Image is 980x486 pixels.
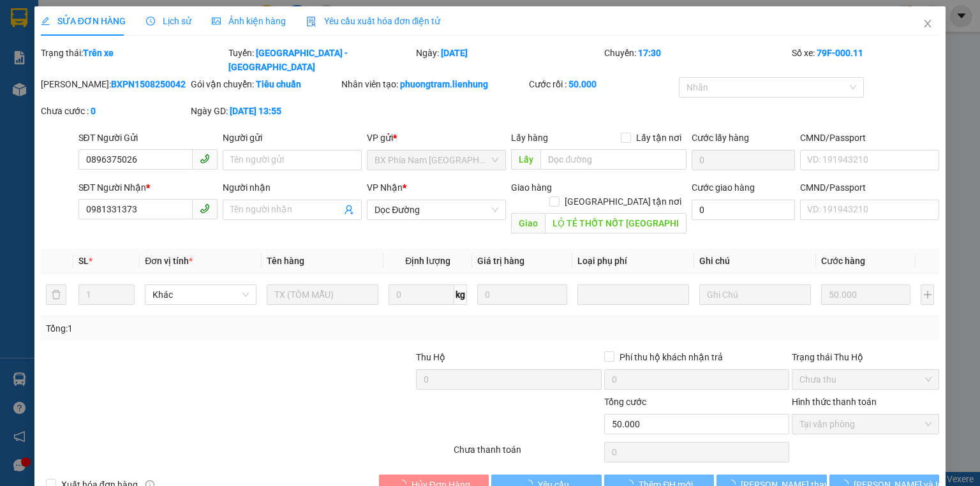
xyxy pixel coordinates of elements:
[631,131,687,145] span: Lấy tận nơi
[821,256,865,266] span: Cước hàng
[454,284,467,305] span: kg
[191,77,338,91] div: Gói vận chuyển:
[78,180,218,195] div: SĐT Người Nhận
[572,249,694,274] th: Loại phụ phí
[415,46,602,74] div: Ngày:
[375,200,498,219] span: Dọc Đường
[545,213,687,233] input: Dọc đường
[692,133,749,143] label: Cước lấy hàng
[40,46,227,74] div: Trạng thái:
[367,131,506,145] div: VP gửi
[799,415,932,434] span: Tại văn phòng
[46,284,66,305] button: delete
[400,79,488,89] b: phuongtram.lienhung
[212,17,221,26] span: picture
[699,284,811,305] input: Ghi Chú
[416,352,445,362] span: Thu Hộ
[921,284,934,305] button: plus
[638,48,661,58] b: 17:30
[511,182,552,193] span: Giao hàng
[41,17,50,26] span: edit
[603,46,791,74] div: Chuyến:
[41,16,126,26] span: SỬA ĐƠN HÀNG
[792,397,877,407] label: Hình thức thanh toán
[692,150,795,170] input: Cước lấy hàng
[46,321,379,335] div: Tổng: 1
[568,79,597,89] b: 50.000
[791,46,940,74] div: Số xe:
[477,256,524,266] span: Giá trị hàng
[83,48,114,58] b: Trên xe
[604,397,646,407] span: Tổng cước
[78,131,218,145] div: SĐT Người Gửi
[212,16,286,26] span: Ảnh kiện hàng
[821,284,910,305] input: 0
[692,200,795,220] input: Cước giao hàng
[560,195,687,209] span: [GEOGRAPHIC_DATA] tận nơi
[477,284,567,305] input: 0
[511,133,548,143] span: Lấy hàng
[344,205,354,215] span: user-add
[452,443,602,465] div: Chưa thanh toán
[341,77,526,91] div: Nhân viên tạo:
[267,284,378,305] input: VD: Bàn, Ghế
[529,77,676,91] div: Cước rồi :
[306,17,316,27] img: icon
[227,46,415,74] div: Tuyến:
[111,79,186,89] b: BXPN1508250042
[91,106,96,116] b: 0
[405,256,450,266] span: Định lượng
[511,213,545,233] span: Giao
[692,182,755,193] label: Cước giao hàng
[41,77,188,91] div: [PERSON_NAME]:
[799,370,932,389] span: Chưa thu
[223,131,362,145] div: Người gửi
[267,256,304,266] span: Tên hàng
[800,131,939,145] div: CMND/Passport
[228,48,348,72] b: [GEOGRAPHIC_DATA] - [GEOGRAPHIC_DATA]
[145,256,193,266] span: Đơn vị tính
[800,180,939,195] div: CMND/Passport
[540,149,687,170] input: Dọc đường
[230,106,281,116] b: [DATE] 13:55
[441,48,468,58] b: [DATE]
[367,182,403,193] span: VP Nhận
[817,48,863,58] b: 79F-000.11
[146,16,191,26] span: Lịch sử
[152,285,249,304] span: Khác
[375,151,498,170] span: BX Phía Nam Nha Trang
[306,16,441,26] span: Yêu cầu xuất hóa đơn điện tử
[200,154,210,164] span: phone
[511,149,540,170] span: Lấy
[200,203,210,214] span: phone
[41,104,188,118] div: Chưa cước :
[256,79,301,89] b: Tiêu chuẩn
[146,17,155,26] span: clock-circle
[614,350,728,364] span: Phí thu hộ khách nhận trả
[223,180,362,195] div: Người nhận
[191,104,338,118] div: Ngày GD:
[792,350,939,364] div: Trạng thái Thu Hộ
[910,6,946,42] button: Close
[923,18,933,29] span: close
[78,256,89,266] span: SL
[694,249,816,274] th: Ghi chú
